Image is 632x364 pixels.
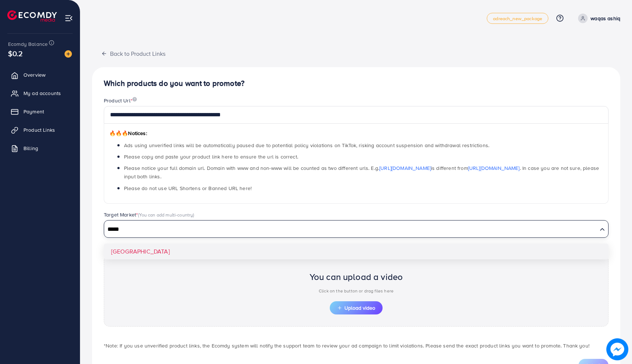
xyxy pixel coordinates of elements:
[23,126,55,134] span: Product Links
[124,142,489,149] span: Ads using unverified links will be automatically paused due to potential policy violations on Tik...
[23,71,45,79] span: Overview
[7,44,24,63] span: $0.2
[7,10,57,22] img: logo
[6,104,74,119] a: Payment
[337,305,375,310] span: Upload video
[109,130,128,137] span: 🔥🔥🔥
[493,16,542,21] span: adreach_new_package
[124,153,298,160] span: Please copy and paste your product link here to ensure the url is correct.
[379,164,431,172] a: [URL][DOMAIN_NAME]
[104,220,609,238] div: Search for option
[591,14,620,23] p: waqas ashiq
[104,97,137,104] label: Product Url
[310,272,403,282] h2: You can upload a video
[104,79,609,88] h4: Which products do you want to promote?
[606,338,628,360] img: image
[23,108,44,115] span: Payment
[138,211,194,218] span: (You can add multi-country)
[104,211,194,218] label: Target Market
[132,97,137,102] img: image
[487,13,548,24] a: adreach_new_package
[65,14,73,22] img: menu
[92,45,175,61] button: Back to Product Links
[105,224,597,235] input: Search for option
[65,50,72,58] img: image
[310,287,403,295] p: Click on the button or drag files here
[104,341,609,350] p: *Note: If you use unverified product links, the Ecomdy system will notify the support team to rev...
[6,141,74,156] a: Billing
[23,90,61,97] span: My ad accounts
[104,244,609,259] li: [GEOGRAPHIC_DATA]
[6,86,74,101] a: My ad accounts
[109,130,147,137] span: Notices:
[6,123,74,137] a: Product Links
[330,301,383,314] button: Upload video
[575,14,620,23] a: waqas ashiq
[124,164,599,180] span: Please notice your full domain url. Domain with www and non-www will be counted as two different ...
[8,40,48,48] span: Ecomdy Balance
[6,68,74,82] a: Overview
[124,185,252,192] span: Please do not use URL Shortens or Banned URL here!
[23,145,38,152] span: Billing
[468,164,520,172] a: [URL][DOMAIN_NAME]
